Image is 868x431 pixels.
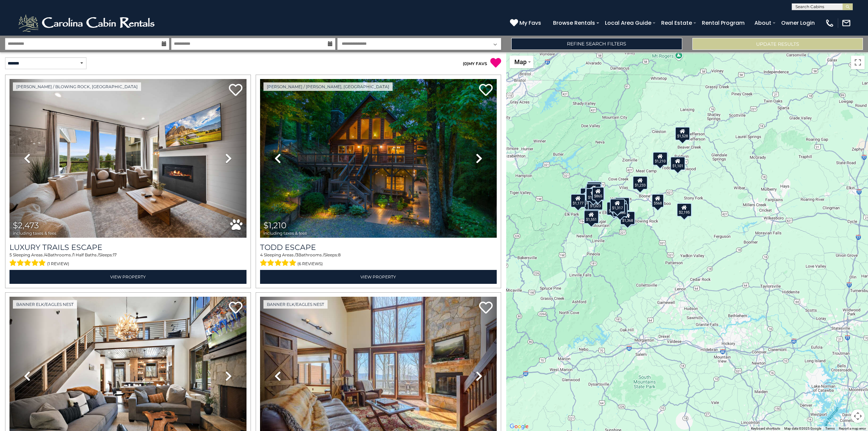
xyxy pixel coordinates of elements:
[229,83,242,98] a: Add to favorites
[510,19,543,27] a: My Favs
[113,252,117,257] span: 17
[675,126,690,140] div: $1,528
[778,17,818,29] a: Owner Login
[825,18,834,28] img: phone-regular-white.png
[9,243,246,252] a: Luxury Trails Escape
[13,220,39,230] span: $2,473
[260,252,263,257] span: 4
[839,427,866,430] a: Report a map error
[615,197,630,211] div: $2,099
[587,182,602,195] div: $1,583
[784,427,821,430] span: Map data ©2025 Google
[751,426,780,431] button: Keyboard shortcuts
[652,152,667,165] div: $1,210
[511,38,682,50] a: Refine Search Filters
[479,83,493,98] a: Add to favorites
[510,56,533,68] button: Change map style
[612,203,627,217] div: $1,086
[338,252,341,257] span: 8
[263,231,307,235] span: including taxes & fees
[587,181,599,194] div: $660
[590,187,605,201] div: $1,332
[463,61,487,66] a: (0)MY FAVS
[658,17,695,29] a: Real Estate
[464,61,467,66] span: 0
[13,231,56,235] span: including taxes & fees
[260,243,497,252] a: Todd Escape
[601,17,655,29] a: Local Area Guide
[47,259,69,268] span: (1 review)
[463,61,468,66] span: ( )
[263,220,287,230] span: $1,210
[13,300,77,309] a: Banner Elk/Eagles Nest
[610,198,625,212] div: $1,317
[579,194,594,207] div: $1,639
[825,427,835,430] a: Terms
[296,252,298,257] span: 3
[479,301,493,315] a: Add to favorites
[45,252,47,257] span: 4
[652,194,664,208] div: $568
[550,17,598,29] a: Browse Rentals
[607,202,622,215] div: $1,553
[9,252,246,268] div: Sleeping Areas / Bathrooms / Sleeps:
[9,270,246,284] a: View Property
[263,82,393,91] a: [PERSON_NAME] / [PERSON_NAME], [GEOGRAPHIC_DATA]
[508,422,530,431] img: Google
[229,301,242,315] a: Add to favorites
[586,188,601,202] div: $1,805
[586,183,601,197] div: $1,386
[692,38,863,50] button: Update Results
[632,176,647,189] div: $1,233
[17,13,158,33] img: White-1-2.png
[677,203,692,216] div: $2,195
[851,56,865,69] button: Toggle fullscreen view
[263,300,328,309] a: Banner Elk/Eagles Nest
[584,210,598,224] div: $1,551
[670,157,685,170] div: $1,101
[260,252,497,268] div: Sleeping Areas / Bathrooms / Sleeps:
[620,211,635,225] div: $1,368
[13,82,141,91] a: [PERSON_NAME] / Blowing Rock, [GEOGRAPHIC_DATA]
[588,197,603,210] div: $1,023
[584,209,599,222] div: $1,230
[514,58,527,65] span: Map
[73,252,99,257] span: 1 Half Baths /
[677,203,692,216] div: $2,473
[851,409,865,423] button: Map camera controls
[585,185,600,199] div: $1,870
[9,79,246,238] img: thumbnail_168695581.jpeg
[698,17,748,29] a: Rental Program
[592,187,604,200] div: $865
[260,270,497,284] a: View Property
[571,194,586,208] div: $1,177
[751,17,775,29] a: About
[297,259,323,268] span: (6 reviews)
[508,422,530,431] a: Open this area in Google Maps (opens a new window)
[519,19,541,27] span: My Favs
[260,79,497,238] img: thumbnail_168627805.jpeg
[9,252,12,257] span: 5
[842,18,851,28] img: mail-regular-white.png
